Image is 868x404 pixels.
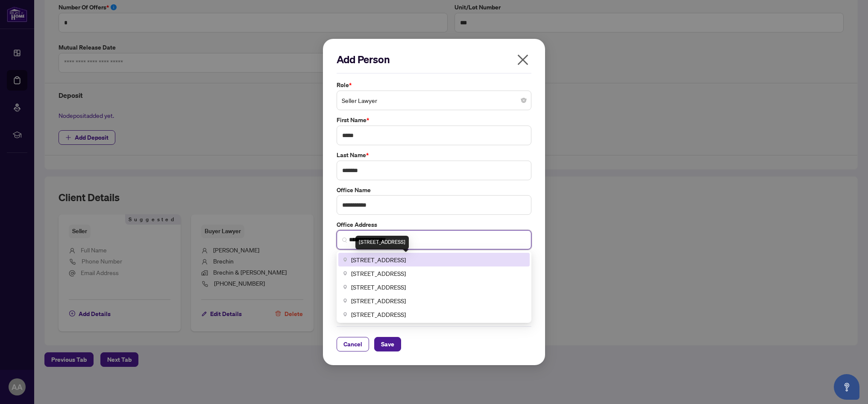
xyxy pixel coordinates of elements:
[351,255,406,264] span: [STREET_ADDRESS]
[337,53,531,66] h2: Add Person
[337,115,531,125] label: First Name
[351,310,406,319] span: [STREET_ADDRESS]
[834,374,859,400] button: Open asap
[521,98,526,103] span: close-circle
[337,150,531,160] label: Last Name
[355,236,409,249] div: [STREET_ADDRESS]
[337,80,531,90] label: Role
[351,282,406,292] span: [STREET_ADDRESS]
[337,337,369,351] button: Cancel
[337,220,531,229] label: Office Address
[351,269,406,278] span: [STREET_ADDRESS]
[337,185,531,195] label: Office Name
[351,296,406,305] span: [STREET_ADDRESS]
[342,92,526,108] span: Seller Lawyer
[374,337,401,351] button: Save
[381,337,394,351] span: Save
[516,53,530,67] span: close
[343,337,362,351] span: Cancel
[342,237,347,243] img: search_icon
